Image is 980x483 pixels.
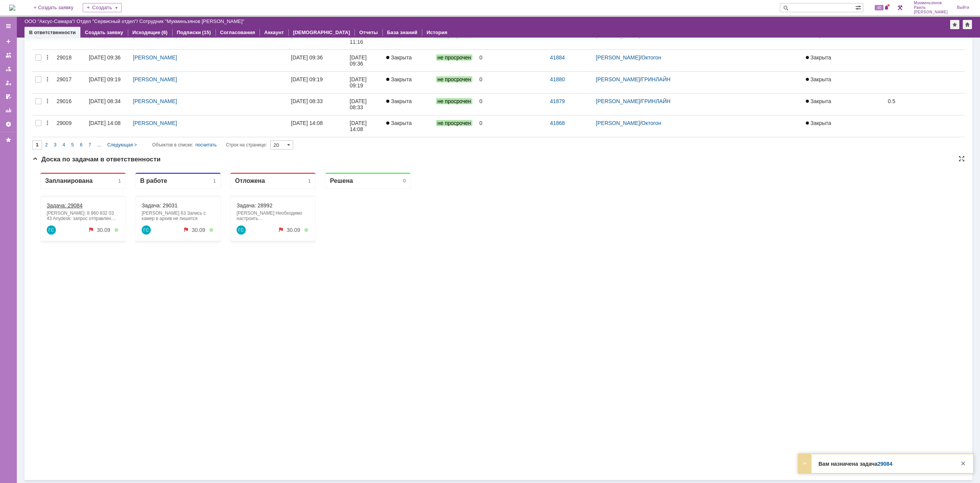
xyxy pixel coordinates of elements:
a: Заявки в моей ответственности [2,63,15,75]
div: [DATE] 09:36 [350,54,368,67]
span: Объектов в списке: [152,142,193,148]
div: Задача: 28992 [204,36,277,42]
a: Согласования [220,30,255,35]
a: 41884 [550,54,565,61]
span: 3 [54,142,57,148]
a: Закрыта [383,72,433,93]
span: 5 [71,142,74,148]
div: 30.09.2025 [65,61,78,67]
span: не просрочен [436,54,473,61]
a: Задача: 28992 [204,36,240,42]
div: 0 [479,120,544,126]
a: [DATE] 11:15 [288,28,347,49]
div: не просрочен [177,62,181,66]
div: Задача: 29084 [15,36,87,42]
a: 0.5 [885,94,965,115]
div: / [596,120,692,126]
div: / [24,18,77,24]
span: Закрыта [806,54,831,61]
div: [DATE] 14:08 [291,120,323,126]
a: Заявки на командах [2,49,15,61]
a: Закрыта [803,28,885,49]
a: [PERSON_NAME] [596,120,640,126]
span: Следующая > [107,142,137,148]
a: [DATE] 08:34 [86,94,130,115]
a: Задача: 29031 [109,36,145,42]
div: Решена [298,11,321,18]
a: Перейти на домашнюю страницу [9,5,15,11]
i: Строк на странице: [152,140,267,149]
div: [DATE] 09:19 [89,76,121,82]
span: Закрыта [386,76,412,82]
div: Действия [44,76,51,82]
div: Ростова Наталья Гринлайн Необходимо настроить эл.почту buh.total@brumex.ru, в дополнительной обра... [204,44,277,55]
div: 0 [479,98,544,104]
a: Создать заявку [85,30,123,35]
span: не просрочен [436,98,473,104]
a: не просрочен [433,115,477,137]
a: [DATE] 14:08 [288,115,347,137]
span: 2 [45,142,48,148]
div: Колесов Денис Гринлайн Номер: 8 960 832 03 43 Anydesk: запрос отправлен Проблема – почему-то неко... [15,44,87,55]
a: Галстьян Степан Александрович [15,59,24,68]
div: не просрочен [245,60,252,67]
div: Задача: 29031 [109,36,182,42]
a: [PERSON_NAME] [133,54,177,61]
a: Галстьян Степан Александрович [109,59,119,68]
div: Вавилин Александр Покупочки 63 Запись с камер в архив не пишется [109,44,182,55]
div: 29009 [57,120,83,126]
a: Галстьян Степан Александрович [204,59,214,68]
a: Исходящие [132,30,160,35]
a: ООО "Аксус-Самара" [24,18,74,24]
div: не просрочен [150,60,157,67]
div: [DATE] 08:33 [291,98,323,104]
a: Настройки [2,118,15,130]
div: / [596,98,692,104]
a: 29016 [54,94,86,115]
div: Добавить в избранное [950,20,959,29]
div: [DATE] 14:08 [89,120,121,126]
a: ГРИНЛАЙН [642,98,671,104]
a: Отчеты [359,30,378,35]
div: [DATE] 11:16 [350,33,368,45]
div: / [596,76,692,82]
a: 0.5 [885,28,965,49]
a: Подписки [177,30,201,35]
a: Закрыта [803,72,885,93]
a: Закрыта [383,28,433,49]
span: ... [97,142,101,148]
a: [PERSON_NAME] [596,54,640,61]
a: 29020 [54,28,86,49]
img: logo [9,5,15,11]
a: Мои согласования [2,90,15,103]
a: Закрыта [383,115,433,137]
div: 29016 [57,98,83,104]
a: [PERSON_NAME] [133,120,177,126]
div: 1 [181,11,184,17]
a: [PERSON_NAME] [596,98,640,104]
div: В работе [108,11,135,18]
a: ГРИНЛАЙН [642,76,671,82]
span: не просрочен [436,76,473,82]
a: [DEMOGRAPHIC_DATA] [293,30,350,35]
div: [DATE] 09:19 [291,76,323,82]
a: [DATE] 09:36 [347,50,384,71]
div: Создать [83,3,122,12]
a: 29018 [54,50,86,71]
span: 7 [88,142,91,148]
div: [DATE] 08:33 [350,98,368,110]
a: Мои заявки [2,77,15,89]
div: не просрочен [272,62,276,66]
div: Отложена [203,11,233,18]
a: [DATE] 11:16 [86,28,130,49]
a: Закрыта [383,94,433,115]
a: Аккаунт [264,30,284,35]
a: [PERSON_NAME] [133,76,177,82]
a: 0 [476,50,547,71]
div: Развернуть [800,459,809,468]
div: Сделать домашней страницей [963,20,972,29]
a: 41880 [550,76,565,82]
div: На всю страницу [959,156,965,162]
span: Закрыта [386,120,412,126]
span: Закрыта [386,54,412,61]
